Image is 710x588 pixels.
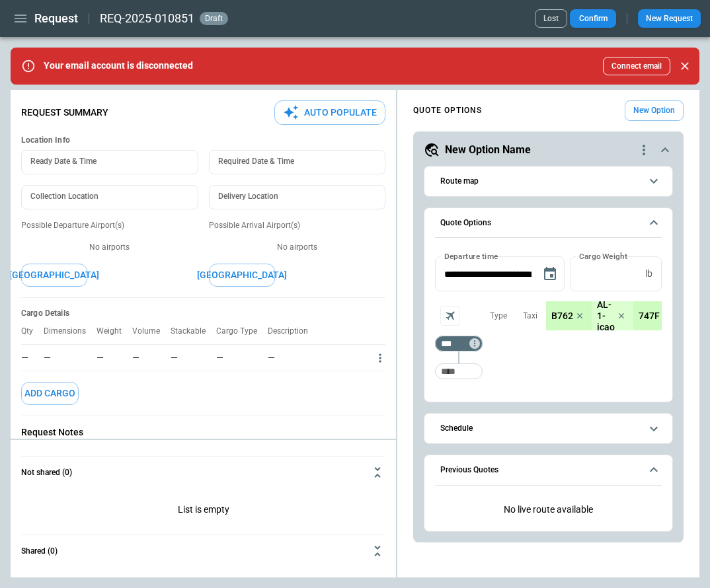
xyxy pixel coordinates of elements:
[268,352,363,363] p: —
[209,264,275,287] button: [GEOGRAPHIC_DATA]
[570,9,616,28] button: Confirm
[435,363,483,379] div: Too short
[21,135,385,145] h6: Location Info
[21,488,385,534] div: Not shared (0)
[440,466,498,474] h6: Previous Quotes
[435,166,662,196] button: Route map
[374,351,387,365] button: more
[44,352,86,363] p: —
[171,352,178,363] p: —
[636,142,652,158] div: quote-option-actions
[21,468,72,477] h6: Not shared (0)
[444,250,498,262] label: Departure time
[21,107,108,118] p: Request Summary
[490,311,507,322] p: Type
[100,11,194,26] h2: REQ-2025-010851
[21,382,79,405] button: Add Cargo
[21,309,385,318] h6: Cargo Details
[132,326,171,336] p: Volume
[523,311,537,322] p: Taxi
[440,177,479,186] h6: Route map
[21,547,58,556] h6: Shared (0)
[44,326,97,336] p: Dimensions
[676,57,694,75] button: Close
[625,100,684,121] button: New Option
[21,352,28,363] p: —
[440,306,460,326] span: Aircraft selection
[171,326,216,336] p: Stackable
[440,219,491,227] h6: Quote Options
[397,95,699,548] div: scrollable content
[34,11,78,26] h1: Request
[21,535,385,567] button: Shared (0)
[639,311,660,322] p: 747F
[676,52,694,81] div: dismiss
[44,344,97,371] div: No dimensions
[535,9,567,28] button: Lost
[435,256,662,386] div: Quote Options
[645,268,652,279] p: lb
[97,352,104,363] p: —
[21,264,87,287] button: [GEOGRAPHIC_DATA]
[435,336,483,351] div: Too short
[440,424,473,433] h6: Schedule
[21,457,385,488] button: Not shared (0)
[21,488,385,534] p: List is empty
[579,250,627,262] label: Cargo Weight
[435,414,662,443] button: Schedule
[546,301,662,330] div: scrollable content
[132,352,139,363] p: —
[597,299,615,333] p: AL-1- icao
[97,326,132,336] p: Weight
[551,311,573,322] p: B762
[274,100,385,125] button: Auto Populate
[216,352,257,363] p: —
[202,14,225,23] span: draft
[21,427,385,438] p: Request Notes
[21,326,44,336] p: Qty
[638,9,700,28] button: New Request
[413,108,482,114] h4: QUOTE OPTIONS
[603,57,670,75] button: Connect email
[268,344,374,371] div: No description
[537,261,563,287] button: Choose date, selected date is Aug 12, 2025
[424,142,673,158] button: New Option Namequote-option-actions
[268,326,319,336] p: Description
[216,344,268,371] div: No cargo type
[209,220,386,231] p: Possible Arrival Airport(s)
[435,494,662,526] div: Previous Quotes
[435,208,662,239] button: Quote Options
[435,494,662,526] p: No live route available
[445,143,531,157] h5: New Option Name
[21,220,198,231] p: Possible Departure Airport(s)
[21,242,198,253] p: No airports
[209,242,386,253] p: No airports
[216,326,268,336] p: Cargo Type
[435,455,662,486] button: Previous Quotes
[44,60,193,71] p: Your email account is disconnected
